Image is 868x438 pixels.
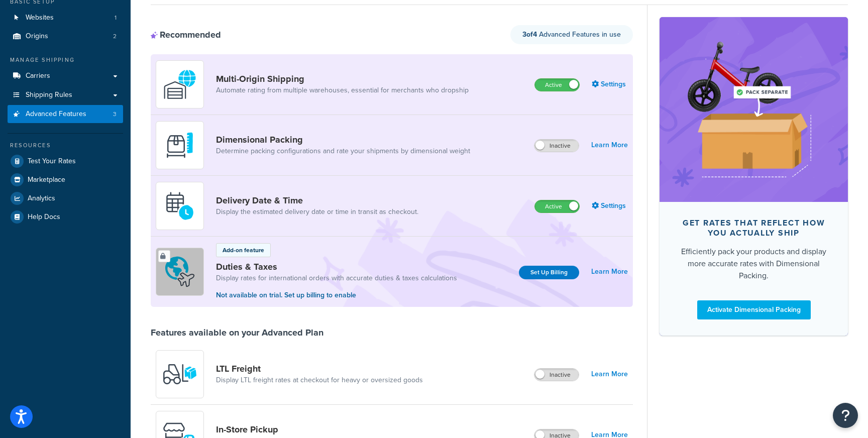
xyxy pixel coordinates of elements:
[591,265,628,279] a: Learn More
[697,300,811,319] a: Activate Dimensional Packing
[522,29,537,40] strong: 3 of 4
[519,266,579,279] a: Set Up Billing
[26,91,72,99] span: Shipping Rules
[676,218,832,238] div: Get rates that reflect how you actually ship
[162,67,197,102] img: WatD5o0RtDAAAAAElFTkSuQmCC
[216,363,423,374] a: LTL Freight
[591,367,628,381] a: Learn More
[833,403,858,428] button: Open Resource Center
[591,138,628,152] a: Learn More
[26,32,48,41] span: Origins
[216,207,418,217] a: Display the estimated delivery date or time in transit as checkout.
[216,424,464,435] a: In-Store Pickup
[8,152,123,170] a: Test Your Rates
[534,369,579,381] label: Inactive
[162,357,197,392] img: y79ZsPf0fXUFUhFXDzUgf+ktZg5F2+ohG75+v3d2s1D9TjoU8PiyCIluIjV41seZevKCRuEjTPPOKHJsQcmKCXGdfprl3L4q7...
[8,105,123,124] li: Advanced Features
[8,67,123,85] a: Carriers
[216,375,423,385] a: Display LTL freight rates at checkout for heavy or oversized goods
[8,189,123,207] a: Analytics
[535,79,579,91] label: Active
[675,32,833,187] img: feature-image-dim-d40ad3071a2b3c8e08177464837368e35600d3c5e73b18a22c1e4bb210dc32ac.png
[223,246,264,255] p: Add-on feature
[8,208,123,226] a: Help Docs
[216,146,470,156] a: Determine packing configurations and rate your shipments by dimensional weight
[8,27,123,46] li: Origins
[26,72,50,80] span: Carriers
[113,110,117,119] span: 3
[8,105,123,124] a: Advanced Features3
[534,140,579,152] label: Inactive
[8,86,123,104] a: Shipping Rules
[151,29,221,40] div: Recommended
[28,194,55,203] span: Analytics
[535,200,579,212] label: Active
[8,9,123,27] a: Websites1
[26,110,86,119] span: Advanced Features
[162,188,197,224] img: gfkeb5ejjkALwAAAABJRU5ErkJggg==
[8,171,123,189] a: Marketplace
[162,128,197,163] img: DTVBYsAAAAAASUVORK5CYII=
[115,14,117,22] span: 1
[676,246,832,282] div: Efficiently pack your products and display more accurate rates with Dimensional Packing.
[216,290,457,301] p: Not available on trial. Set up billing to enable
[216,273,457,283] a: Display rates for international orders with accurate duties & taxes calculations
[28,176,65,184] span: Marketplace
[216,195,418,206] a: Delivery Date & Time
[216,73,469,84] a: Multi-Origin Shipping
[113,32,117,41] span: 2
[28,213,60,222] span: Help Docs
[151,327,323,338] div: Features available on your Advanced Plan
[216,261,457,272] a: Duties & Taxes
[8,9,123,27] li: Websites
[8,56,123,64] div: Manage Shipping
[8,27,123,46] a: Origins2
[592,77,628,91] a: Settings
[522,29,621,40] span: Advanced Features in use
[592,199,628,213] a: Settings
[216,134,470,145] a: Dimensional Packing
[28,157,76,166] span: Test Your Rates
[26,14,54,22] span: Websites
[8,141,123,150] div: Resources
[216,85,469,95] a: Automate rating from multiple warehouses, essential for merchants who dropship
